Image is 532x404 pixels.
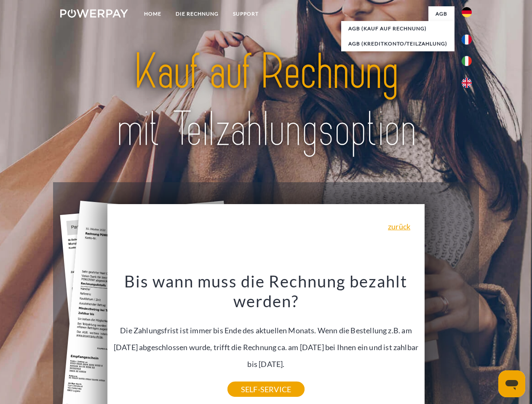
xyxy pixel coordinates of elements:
[168,6,226,21] a: DIE RECHNUNG
[341,36,454,51] a: AGB (Kreditkonto/Teilzahlung)
[462,35,472,45] img: fr
[80,40,452,161] img: title-powerpay_de.svg
[498,370,525,397] iframe: Schaltfläche zum Öffnen des Messaging-Fensters
[462,7,472,17] img: de
[60,9,128,18] img: logo-powerpay-white.svg
[462,56,472,66] img: it
[428,6,454,21] a: agb
[112,271,420,311] h3: Bis wann muss die Rechnung bezahlt werden?
[112,271,420,389] div: Die Zahlungsfrist ist immer bis Ende des aktuellen Monats. Wenn die Bestellung z.B. am [DATE] abg...
[462,78,472,88] img: en
[137,6,168,21] a: Home
[226,6,266,21] a: SUPPORT
[388,223,410,230] a: zurück
[227,382,305,397] a: SELF-SERVICE
[341,21,454,36] a: AGB (Kauf auf Rechnung)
